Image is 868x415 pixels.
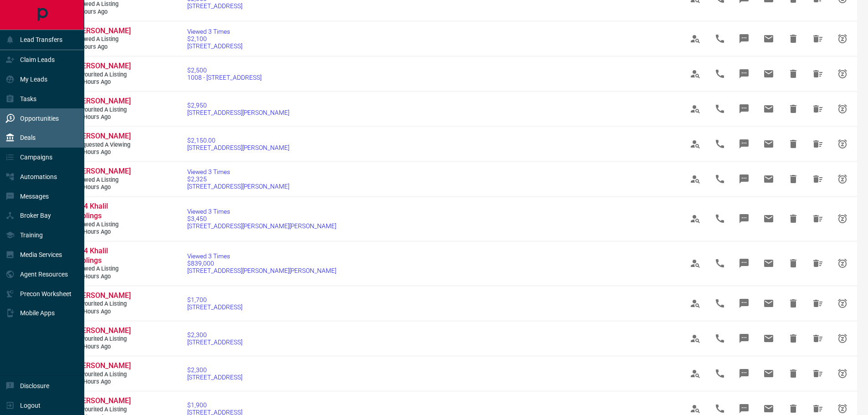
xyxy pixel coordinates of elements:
span: Hide All from Angeli Arguelles [807,63,829,85]
a: Viewed 3 Times$2,325[STREET_ADDRESS][PERSON_NAME] [187,168,289,190]
span: Hide All from Yx4 Khalil Siblings [807,252,829,274]
span: Hide All from Angel Jade Roberto [807,168,829,190]
span: [PERSON_NAME] [76,132,131,140]
a: [PERSON_NAME] [76,361,130,371]
span: $1,700 [187,296,242,303]
span: Email [758,28,780,50]
span: Call [709,252,731,274]
span: [STREET_ADDRESS] [187,2,242,10]
span: Yx4 Khalil Siblings [76,246,108,265]
span: 11 hours ago [76,113,130,121]
span: 11 hours ago [76,78,130,86]
span: View Profile [684,98,706,120]
span: Hide [782,63,804,85]
span: Call [709,208,731,230]
span: Viewed 3 Times [187,252,336,260]
span: 12 hours ago [76,184,130,191]
span: Hide All from Angeli Arguelles [807,28,829,50]
span: Viewed 3 Times [187,168,289,175]
span: Hide All from Claudia Vidales [807,292,829,314]
span: Call [709,63,731,85]
span: 17 hours ago [76,228,130,236]
span: Hide All from Claudia Vidales [807,328,829,349]
span: Call [709,363,731,384]
span: [STREET_ADDRESS][PERSON_NAME] [187,109,289,116]
span: Snooze [832,292,853,314]
span: Email [758,292,780,314]
a: [PERSON_NAME] [76,291,130,301]
span: View Profile [684,63,706,85]
span: Message [733,328,755,349]
span: Hide All from Angeli Arguelles [807,98,829,120]
span: Call [709,292,731,314]
span: Snooze [832,63,853,85]
span: Email [758,208,780,230]
span: Message [733,363,755,384]
span: Call [709,168,731,190]
span: Message [733,63,755,85]
span: Snooze [832,98,853,120]
span: Call [709,98,731,120]
span: Viewed a Listing [76,0,130,8]
span: Favourited a Listing [76,71,130,79]
span: Yx4 Khalil Siblings [76,202,108,220]
span: [STREET_ADDRESS][PERSON_NAME] [187,183,289,190]
span: $2,950 [187,102,289,109]
a: $2,5001008 - [STREET_ADDRESS] [187,67,262,81]
a: [PERSON_NAME] [76,61,130,71]
span: Hide [782,133,804,155]
span: 9 hours ago [76,8,130,16]
span: Snooze [832,133,853,155]
span: 9 hours ago [76,43,130,51]
a: [PERSON_NAME] [76,326,130,336]
span: Snooze [832,252,853,274]
span: Email [758,98,780,120]
span: Favourited a Listing [76,300,130,308]
a: $2,300[STREET_ADDRESS] [187,331,242,346]
span: Snooze [832,363,853,384]
span: Viewed a Listing [76,176,130,184]
span: $2,300 [187,331,242,338]
span: $3,450 [187,215,336,222]
a: [PERSON_NAME] [76,97,130,106]
a: $2,950[STREET_ADDRESS][PERSON_NAME] [187,102,289,116]
a: Viewed 3 Times$3,450[STREET_ADDRESS][PERSON_NAME][PERSON_NAME] [187,208,336,230]
span: Hide [782,363,804,384]
span: 17 hours ago [76,273,130,281]
span: Favourited a Listing [76,371,130,379]
span: Snooze [832,208,853,230]
span: View Profile [684,328,706,349]
span: Viewed 3 Times [187,208,336,215]
span: Message [733,133,755,155]
span: Message [733,252,755,274]
span: 18 hours ago [76,378,130,386]
span: Email [758,328,780,349]
span: Favourited a Listing [76,106,130,114]
span: Message [733,28,755,50]
span: $1,900 [187,401,242,409]
span: Hide [782,168,804,190]
span: Call [709,133,731,155]
span: View Profile [684,292,706,314]
a: [PERSON_NAME] [76,26,130,36]
span: $2,300 [187,366,242,374]
span: Snooze [832,328,853,349]
span: Message [733,292,755,314]
a: [PERSON_NAME] [76,132,130,141]
span: [STREET_ADDRESS] [187,303,242,311]
span: $2,325 [187,175,289,183]
span: Hide [782,28,804,50]
span: Hide [782,208,804,230]
span: Email [758,168,780,190]
span: Requested a Viewing [76,141,130,149]
span: Hide All from Angel Jade Roberto [807,133,829,155]
a: Yx4 Khalil Siblings [76,202,130,221]
span: $2,500 [187,67,262,74]
a: Viewed 3 Times$839,000[STREET_ADDRESS][PERSON_NAME][PERSON_NAME] [187,252,336,274]
span: [PERSON_NAME] [76,61,131,70]
span: [PERSON_NAME] [76,26,131,35]
a: [PERSON_NAME] [76,167,130,176]
span: $2,150.00 [187,137,289,144]
span: Message [733,208,755,230]
span: Viewed 3 Times [187,28,242,35]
